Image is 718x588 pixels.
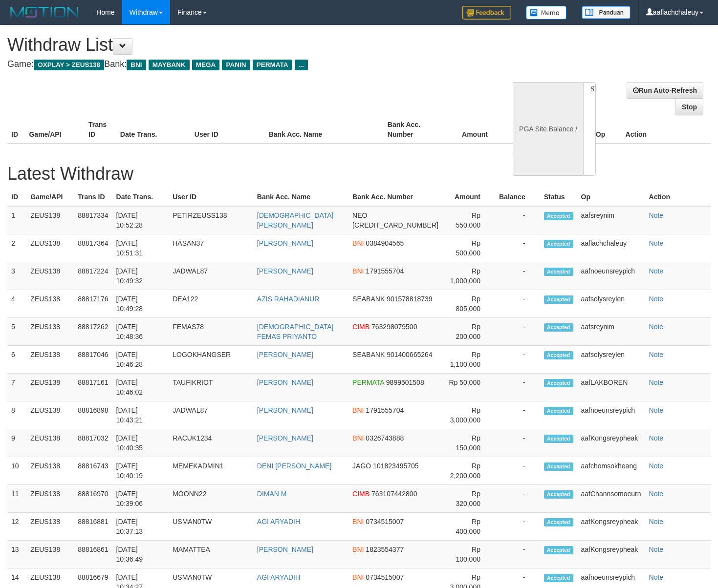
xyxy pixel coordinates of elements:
[169,457,253,485] td: MEMEKADMIN1
[544,546,573,554] span: Accepted
[649,323,664,331] a: Note
[544,240,573,248] span: Accepted
[544,462,573,471] span: Accepted
[442,429,495,457] td: Rp 150,000
[253,188,348,206] th: Bank Acc. Name
[645,188,711,206] th: Action
[544,323,573,332] span: Accepted
[386,378,424,386] span: 9899501508
[352,239,364,247] span: BNI
[352,295,385,303] span: SEABANK
[442,188,495,206] th: Amount
[592,116,622,144] th: Op
[495,513,540,541] td: -
[544,295,573,304] span: Accepted
[169,206,253,234] td: PETIRZEUSS138
[366,546,404,553] span: 1823554377
[112,318,169,346] td: [DATE] 10:48:36
[7,188,26,206] th: ID
[127,60,146,70] span: BNI
[649,462,664,470] a: Note
[544,407,573,415] span: Accepted
[513,82,583,176] div: PGA Site Balance /
[257,295,320,303] a: AZIS RAHADIANUR
[257,351,313,358] a: [PERSON_NAME]
[352,267,364,275] span: BNI
[7,262,26,290] td: 3
[495,188,540,206] th: Balance
[495,318,540,346] td: -
[544,435,573,443] span: Accepted
[442,374,495,401] td: Rp 50,000
[366,573,404,581] span: 0734515007
[169,188,253,206] th: User ID
[74,429,112,457] td: 88817032
[26,513,74,541] td: ZEUS138
[169,541,253,568] td: MAMATTEA
[442,457,495,485] td: Rp 2,200,000
[495,541,540,568] td: -
[352,221,438,229] span: [CREDIT_CARD_NUMBER]
[257,573,300,581] a: AGI ARYADIH
[348,188,442,206] th: Bank Acc. Number
[577,429,645,457] td: aafKongsreypheak
[495,234,540,262] td: -
[352,518,364,525] span: BNI
[352,406,364,414] span: BNI
[116,116,191,144] th: Date Trans.
[253,60,292,70] span: PERMATA
[169,262,253,290] td: JADWAL87
[544,268,573,276] span: Accepted
[26,485,74,513] td: ZEUS138
[352,546,364,553] span: BNI
[149,60,190,70] span: MAYBANK
[169,485,253,513] td: MOONN22
[366,267,404,275] span: 1791555704
[7,206,26,234] td: 1
[366,239,404,247] span: 0384904565
[74,541,112,568] td: 88816861
[649,378,664,386] a: Note
[442,262,495,290] td: Rp 1,000,000
[169,346,253,374] td: LOGOKHANGSER
[443,116,502,144] th: Amount
[74,346,112,374] td: 88817046
[577,513,645,541] td: aafKongsreypheak
[265,116,384,144] th: Bank Acc. Name
[257,490,287,498] a: DIMAN M
[577,374,645,401] td: aafLAKBOREN
[74,234,112,262] td: 88817364
[112,485,169,513] td: [DATE] 10:39:06
[442,401,495,429] td: Rp 3,000,000
[649,434,664,442] a: Note
[74,485,112,513] td: 88816970
[366,434,404,442] span: 0326743888
[649,518,664,525] a: Note
[7,35,469,55] h1: Withdraw List
[112,262,169,290] td: [DATE] 10:49:32
[577,346,645,374] td: aafsolysreylen
[649,490,664,498] a: Note
[7,234,26,262] td: 2
[7,5,82,20] img: MOTION_logo.png
[544,518,573,526] span: Accepted
[442,513,495,541] td: Rp 400,000
[675,99,703,115] a: Stop
[462,6,511,20] img: Feedback.jpg
[26,262,74,290] td: ZEUS138
[577,457,645,485] td: aafchomsokheang
[257,406,313,414] a: [PERSON_NAME]
[7,116,25,144] th: ID
[442,485,495,513] td: Rp 320,000
[74,290,112,318] td: 88817176
[649,267,664,275] a: Note
[112,206,169,234] td: [DATE] 10:52:28
[257,462,331,470] a: DENI [PERSON_NAME]
[26,374,74,401] td: ZEUS138
[387,295,432,303] span: 901578818739
[257,378,313,386] a: [PERSON_NAME]
[26,429,74,457] td: ZEUS138
[26,188,74,206] th: Game/API
[295,60,308,70] span: ...
[74,513,112,541] td: 88816881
